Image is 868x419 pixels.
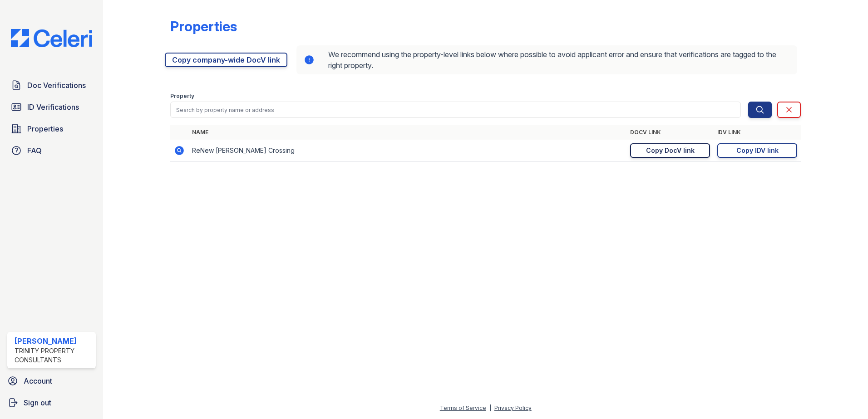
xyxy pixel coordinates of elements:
div: Copy IDV link [736,146,779,155]
a: Copy IDV link [717,143,797,158]
div: Properties [170,18,237,34]
th: Name [188,125,626,140]
div: | [489,404,491,411]
span: Sign out [24,397,51,408]
span: ID Verifications [27,102,79,112]
a: Copy DocV link [630,143,710,158]
span: FAQ [27,145,42,156]
div: We recommend using the property-level links below where possible to avoid applicant error and ens... [296,45,797,74]
div: [PERSON_NAME] [15,336,92,346]
input: Search by property name or address [170,102,741,118]
a: Properties [7,120,96,138]
label: Property [170,93,194,100]
a: Account [4,372,99,390]
a: Copy company-wide DocV link [165,53,287,67]
a: Terms of Service [440,404,486,411]
div: Trinity Property Consultants [15,346,92,365]
th: DocV Link [626,125,714,140]
img: CE_Logo_Blue-a8612792a0a2168367f1c8372b55b34899dd931a85d93a1a3d3e32e68fde9ad4.png [4,29,99,47]
a: ID Verifications [7,98,96,116]
a: Privacy Policy [494,404,532,411]
a: FAQ [7,141,96,160]
span: Account [24,375,52,386]
a: Doc Verifications [7,76,96,94]
th: IDV Link [714,125,801,140]
td: ReNew [PERSON_NAME] Crossing [188,140,626,162]
div: Copy DocV link [646,146,695,155]
a: Sign out [4,394,99,412]
span: Properties [27,123,63,134]
span: Doc Verifications [27,80,86,91]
